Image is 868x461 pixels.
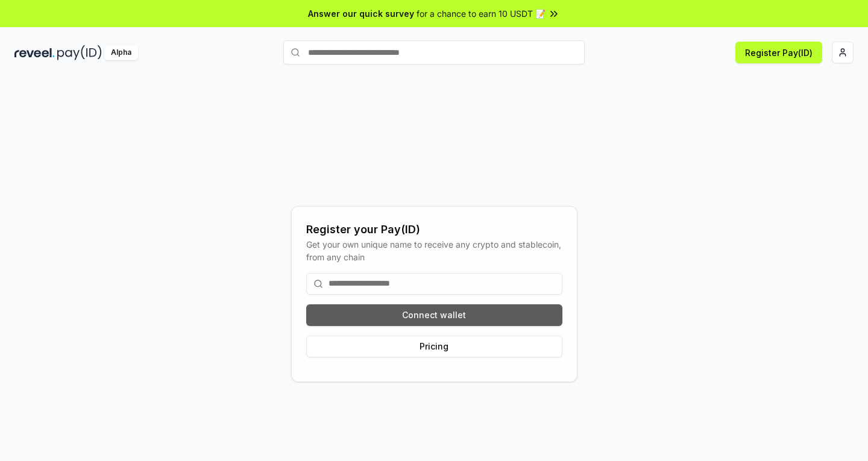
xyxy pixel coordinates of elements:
button: Register Pay(ID) [735,42,822,63]
button: Pricing [306,336,562,357]
span: for a chance to earn 10 USDT 📝 [417,7,546,20]
div: Register your Pay(ID) [306,221,562,238]
button: Connect wallet [306,304,562,326]
div: Get your own unique name to receive any crypto and stablecoin, from any chain [306,238,562,263]
img: pay_id [57,45,102,60]
img: reveel_dark [14,45,55,60]
div: Alpha [104,45,138,60]
span: Answer our quick survey [308,7,414,20]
